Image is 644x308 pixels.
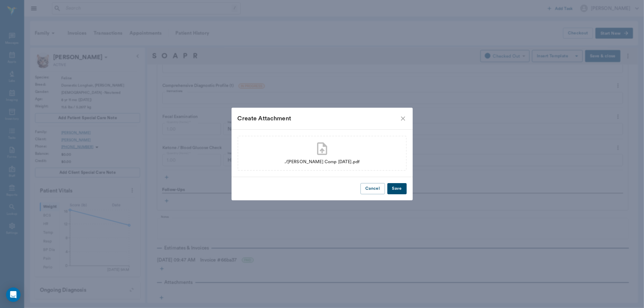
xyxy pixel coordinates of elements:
button: Cancel [360,183,385,194]
div: Create Attachment [238,114,399,123]
div: ./[PERSON_NAME] Comp [DATE].pdf [284,159,360,165]
button: Save [387,183,407,194]
button: close [399,115,407,122]
div: Open Intercom Messenger [6,287,21,302]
